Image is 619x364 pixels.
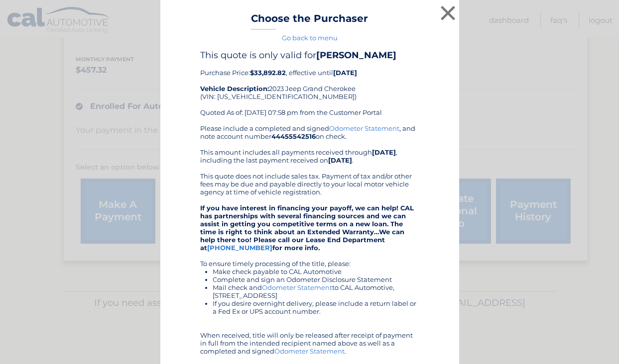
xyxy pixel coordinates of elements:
h3: Choose the Purchaser [251,12,368,30]
a: Odometer Statement [262,283,332,291]
a: [PHONE_NUMBER] [207,244,272,252]
li: Make check payable to CAL Automotive [213,268,419,275]
a: Go back to menu [282,34,338,42]
strong: If you have interest in financing your payoff, we can help! CAL has partnerships with several fin... [200,204,414,252]
b: [DATE] [333,69,357,77]
li: If you desire overnight delivery, please include a return label or a Fed Ex or UPS account number. [213,299,419,315]
button: × [438,3,458,23]
b: [PERSON_NAME] [316,50,396,61]
li: Complete and sign an Odometer Disclosure Statement [213,275,419,283]
div: Purchase Price: , effective until 2023 Jeep Grand Cherokee (VIN: [US_VEHICLE_IDENTIFICATION_NUMBE... [200,50,419,124]
b: $33,892.82 [250,69,286,77]
b: [DATE] [372,148,396,156]
b: [DATE] [328,156,352,164]
strong: Vehicle Description: [200,85,269,92]
a: Odometer Statement [274,347,345,355]
li: Mail check and to CAL Automotive, [STREET_ADDRESS] [213,283,419,299]
a: Odometer Statement [329,124,399,132]
b: 44455542516 [271,132,316,140]
h4: This quote is only valid for [200,50,419,61]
